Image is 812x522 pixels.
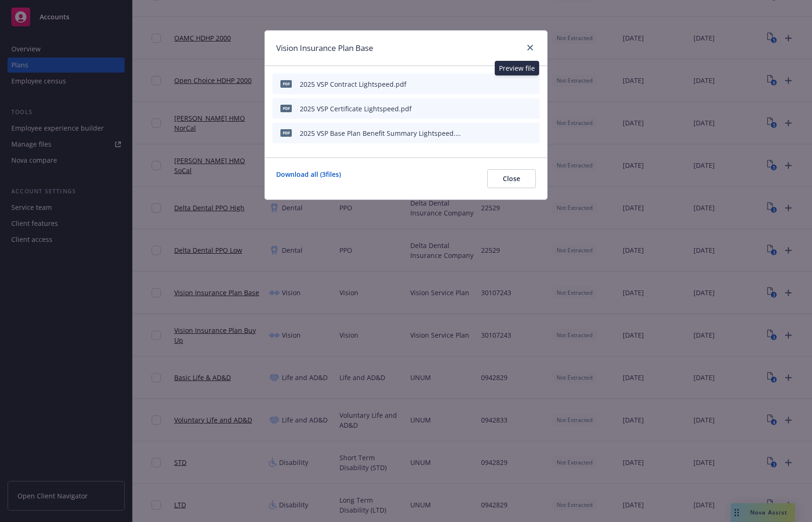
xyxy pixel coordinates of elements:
button: start extraction [478,102,490,116]
button: download file [497,126,505,140]
button: start extraction [478,77,490,91]
div: 2025 VSP Contract Lightspeed.pdf [300,79,406,89]
button: Close [487,169,536,188]
div: 2025 VSP Base Plan Benefit Summary Lightspeed.pdf [300,128,461,138]
button: archive file [528,102,536,116]
button: archive file [528,77,536,91]
button: archive file [528,126,536,140]
button: download file [497,77,505,91]
button: preview file [512,77,521,91]
button: preview file [512,102,521,116]
a: close [524,42,536,53]
div: 2025 VSP Certificate Lightspeed.pdf [300,104,412,114]
button: preview file [512,126,521,140]
button: start extraction [478,126,490,140]
span: pdf [280,129,292,136]
span: Close [503,174,520,183]
span: pdf [280,105,292,112]
button: download file [497,102,505,116]
div: Preview file [495,61,539,75]
h1: Vision Insurance Plan Base [276,42,373,54]
span: pdf [280,80,292,87]
a: Download all ( 3 files) [276,169,341,188]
